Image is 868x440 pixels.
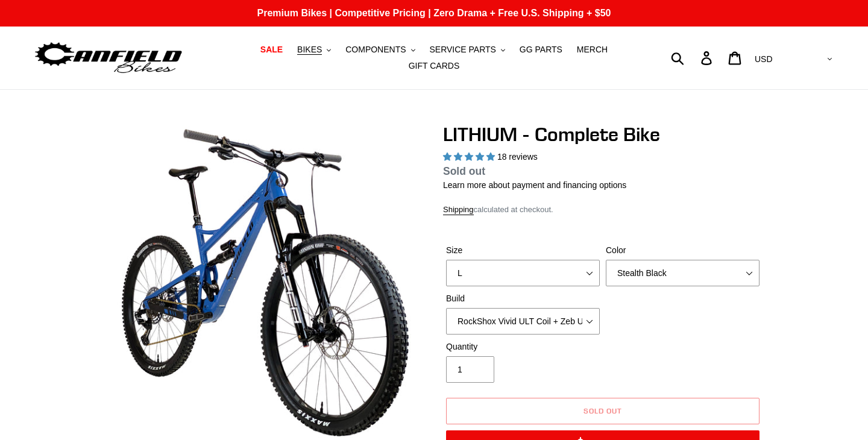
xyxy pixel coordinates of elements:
label: Size [446,244,600,257]
a: SALE [254,42,289,58]
a: GIFT CARDS [403,58,466,74]
button: Sold out [446,398,759,424]
span: Sold out [443,165,485,177]
span: SALE [260,45,283,55]
span: SERVICE PARTS [429,45,495,55]
span: BIKES [297,45,322,55]
button: BIKES [291,42,337,58]
input: Search [678,45,708,71]
span: MERCH [577,45,608,55]
a: GG PARTS [514,42,568,58]
a: MERCH [571,42,614,58]
a: Shipping [443,205,474,215]
a: Learn more about payment and financing options [443,180,626,190]
span: COMPONENTS [345,45,406,55]
h1: LITHIUM - Complete Bike [443,123,763,146]
img: Canfield Bikes [33,39,184,77]
label: Build [446,292,600,305]
button: COMPONENTS [339,42,421,58]
label: Color [606,244,759,257]
span: GG PARTS [520,45,562,55]
span: GIFT CARDS [409,61,460,71]
label: Quantity [446,341,600,353]
button: SERVICE PARTS [423,42,511,58]
span: 5.00 stars [443,152,497,162]
span: Sold out [583,406,622,415]
div: calculated at checkout. [443,204,763,216]
span: 18 reviews [497,152,538,162]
